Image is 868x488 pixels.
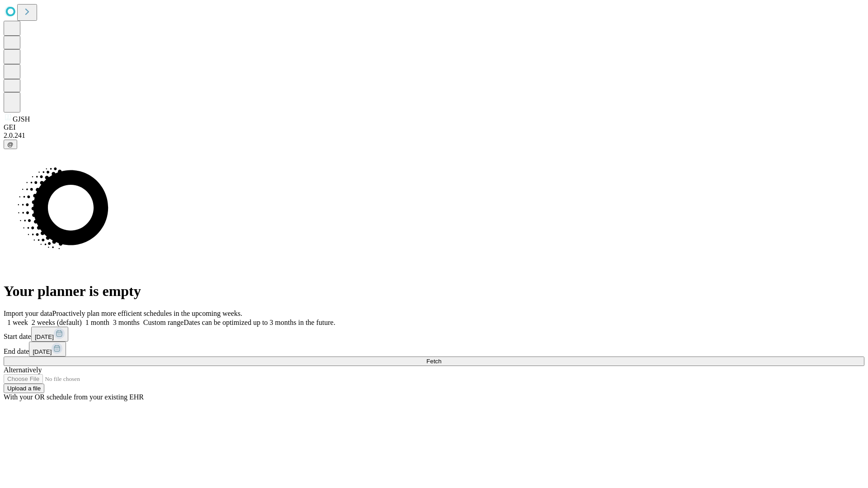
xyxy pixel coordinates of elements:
span: Proactively plan more efficient schedules in the upcoming weeks. [52,310,242,317]
span: Custom range [143,319,184,326]
div: Start date [4,327,864,342]
button: Upload a file [4,384,44,393]
div: End date [4,342,864,357]
span: With your OR schedule from your existing EHR [4,393,144,401]
div: 2.0.241 [4,131,864,140]
span: Alternatively [4,366,42,374]
span: 3 months [113,319,140,326]
span: GJSH [13,115,30,123]
span: Fetch [426,358,441,365]
span: 1 week [7,319,28,326]
span: @ [7,141,14,148]
button: [DATE] [31,327,68,342]
button: Fetch [4,357,864,366]
button: @ [4,140,17,149]
div: GEI [4,123,864,131]
button: [DATE] [29,342,66,357]
span: Import your data [4,310,52,317]
span: [DATE] [35,333,54,340]
span: [DATE] [33,348,52,355]
span: Dates can be optimized up to 3 months in the future. [184,319,335,326]
h1: Your planner is empty [4,283,864,300]
span: 1 month [85,319,109,326]
span: 2 weeks (default) [32,319,82,326]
